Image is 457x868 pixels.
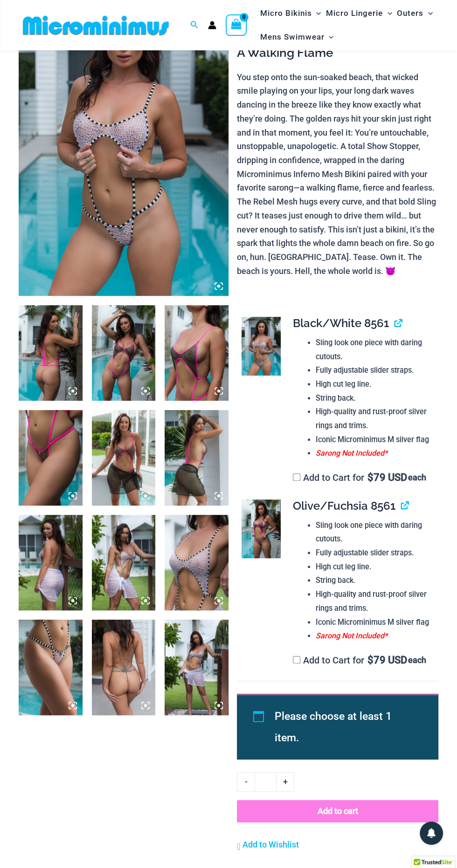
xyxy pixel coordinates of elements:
[237,800,438,822] button: Add to cart
[316,377,431,391] li: High cut leg line.
[383,1,392,25] span: Menu Toggle
[316,560,431,574] li: High cut leg line.
[226,14,247,36] a: View Shopping Cart, empty
[316,405,431,432] li: High-quality and rust-proof silver rings and trims.
[423,1,433,25] span: Menu Toggle
[242,499,281,558] img: Inferno Mesh Olive Fuchsia 8561 One Piece
[19,620,83,715] img: Inferno Mesh Black White 8561 One Piece
[408,656,426,665] span: each
[255,772,277,792] input: Product quantity
[237,70,438,278] p: You step onto the sun-soaked beach, that wicked smile playing on your lips, your long dark waves ...
[19,515,83,610] img: Inferno Mesh Black White 8561 One Piece St Martin White 5996 Sarong
[19,15,173,36] img: MM SHOP LOGO FLAT
[316,519,431,546] li: Sling look one piece with daring cutouts.
[316,336,431,363] li: Sling look one piece with daring cutouts.
[293,656,300,663] input: Add to Cart for$79 USD each
[395,1,435,25] a: OutersMenu ToggleMenu Toggle
[165,620,228,715] img: Inferno Mesh Black White 8561 One Piece St Martin White 5996 Sarong
[190,20,199,31] a: Search icon link
[367,656,407,665] span: 79 USD
[312,1,321,25] span: Menu Toggle
[324,25,333,49] span: Menu Toggle
[92,620,156,715] img: Inferno Mesh Black White 8561 One Piece
[242,840,299,849] span: Add to Wishlist
[367,472,374,483] span: $
[316,574,431,588] li: String back.
[165,305,228,401] img: Inferno Mesh Olive Fuchsia 8561 One Piece
[277,772,294,792] a: +
[242,317,281,376] img: Inferno Mesh Black White 8561 One Piece
[293,473,300,481] input: Add to Cart for$79 USD each
[237,45,438,61] h3: A Walking Flame
[326,1,383,25] span: Micro Lingerie
[316,615,431,629] li: Iconic Microminimus M silver flag
[316,391,431,405] li: String back.
[165,515,228,610] img: Inferno Mesh Black White 8561 One Piece
[208,21,216,29] a: Account icon link
[316,546,431,560] li: Fully adjustable slider straps.
[19,305,83,401] img: Inferno Mesh Olive Fuchsia 8561 One Piece
[19,410,83,506] img: Inferno Mesh Olive Fuchsia 8561 One Piece
[316,433,431,447] li: Iconic Microminimus M silver flag
[367,473,407,482] span: 79 USD
[293,499,395,513] span: Olive/Fuchsia 8561
[237,772,255,792] a: -
[316,449,388,458] span: Sarong Not Included*
[293,472,426,483] label: Add to Cart for
[324,1,395,25] a: Micro LingerieMenu ToggleMenu Toggle
[260,25,324,49] span: Mens Swimwear
[316,588,431,615] li: High-quality and rust-proof silver rings and trims.
[92,515,156,610] img: Inferno Mesh Black White 8561 One Piece St Martin White 5996 Sarong
[316,631,388,640] span: Sarong Not Included*
[92,305,156,401] img: Inferno Mesh Olive Fuchsia 8561 One Piece
[408,473,426,482] span: each
[260,1,312,25] span: Micro Bikinis
[316,363,431,377] li: Fully adjustable slider straps.
[257,1,323,25] a: Micro BikinisMenu ToggleMenu Toggle
[257,25,336,49] a: Mens SwimwearMenu ToggleMenu Toggle
[92,410,156,506] img: Inferno Mesh Olive Fuchsia 8561 One Piece St Martin Khaki 5996 Sarong
[397,1,423,25] span: Outers
[293,655,426,666] label: Add to Cart for
[367,654,374,666] span: $
[165,410,228,506] img: Inferno Mesh Olive Fuchsia 8561 One Piece St Martin Khaki 5996 Sarong
[275,706,417,749] li: Please choose at least 1 item.
[293,316,389,330] span: Black/White 8561
[237,838,299,852] a: Add to Wishlist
